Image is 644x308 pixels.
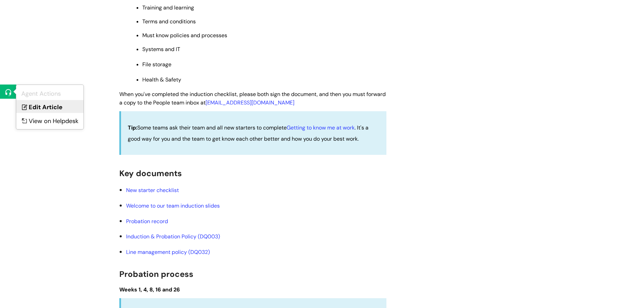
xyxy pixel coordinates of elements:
span: Must know policies and processes [142,32,227,39]
strong: Tip: [128,124,137,131]
span: When you've completed the induction checklist, please both sign the document, and then you must f... [119,91,386,106]
span: Key documents [119,168,182,179]
span: Health & Safety [142,76,181,83]
span: Systems and IT [142,46,180,53]
a: Welcome to our team induction slides [126,202,220,209]
a: Getting to know me at work [287,124,355,131]
span: Terms and conditions [142,18,196,25]
a: [EMAIL_ADDRESS][DOMAIN_NAME] [206,99,294,106]
span: File storage [142,61,171,68]
span: Probation process [119,269,193,279]
a: Line management policy (DQ032) [126,248,210,256]
span: Training and learning [142,4,194,11]
a: View on Helpdesk [16,114,84,126]
span: Some teams ask their team and all new starters to complete . It's a good way for you and the team... [128,124,368,142]
span: Weeks 1, 4, 8, 16 and 26 [119,286,180,293]
div: Agent Actions [21,88,78,99]
a: Induction & Probation Policy (DQ003) [126,233,220,240]
a: Edit Article [16,100,84,113]
a: New starter checklist [126,187,179,194]
a: Probation record [126,218,168,225]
